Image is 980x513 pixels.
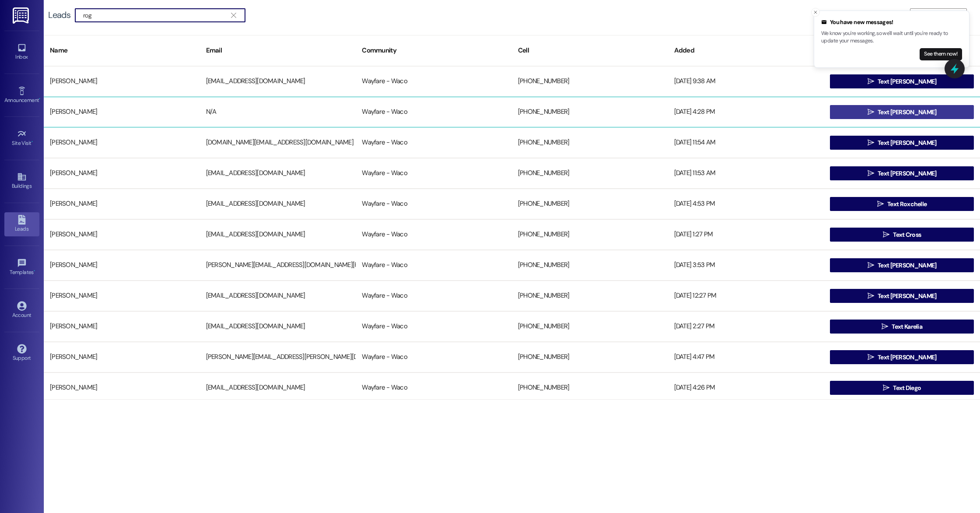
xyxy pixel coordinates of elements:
[830,289,974,303] button: Text [PERSON_NAME]
[44,318,200,335] div: [PERSON_NAME]
[356,134,512,151] div: Wayfare - Waco
[200,40,356,61] div: Email
[878,292,936,301] span: Text [PERSON_NAME]
[668,73,824,90] div: [DATE] 9:38 AM
[878,353,936,362] span: Text [PERSON_NAME]
[44,40,200,61] div: Name
[512,226,668,243] div: [PHONE_NUMBER]
[668,226,824,243] div: [DATE] 1:27 PM
[668,195,824,213] div: [DATE] 4:53 PM
[668,103,824,121] div: [DATE] 4:28 PM
[356,103,512,121] div: Wayfare - Waco
[200,379,356,397] div: [EMAIL_ADDRESS][DOMAIN_NAME]
[830,105,974,119] button: Text [PERSON_NAME]
[830,350,974,364] button: Text [PERSON_NAME]
[882,323,888,330] i: 
[878,108,936,117] span: Text [PERSON_NAME]
[44,73,200,90] div: [PERSON_NAME]
[512,134,668,151] div: [PHONE_NUMBER]
[200,165,356,182] div: [EMAIL_ADDRESS][DOMAIN_NAME]
[356,256,512,274] div: Wayfare - Waco
[830,228,974,242] button: Text Cross
[893,383,921,393] span: Text Diego
[878,169,936,178] span: Text [PERSON_NAME]
[512,379,668,397] div: [PHONE_NUMBER]
[512,40,668,61] div: Cell
[200,134,356,151] div: [DOMAIN_NAME][EMAIL_ADDRESS][DOMAIN_NAME]
[830,258,974,272] button: Text [PERSON_NAME]
[868,292,874,299] i: 
[83,9,227,21] input: Search name/email/community (quotes for exact match e.g. "John Smith")
[878,261,936,270] span: Text [PERSON_NAME]
[356,318,512,335] div: Wayfare - Waco
[4,169,39,193] a: Buildings
[668,287,824,305] div: [DATE] 12:27 PM
[830,166,974,180] button: Text [PERSON_NAME]
[356,73,512,90] div: Wayfare - Waco
[44,348,200,366] div: [PERSON_NAME]
[44,134,200,151] div: [PERSON_NAME]
[668,40,824,61] div: Added
[231,12,236,19] i: 
[4,126,39,150] a: Site Visit •
[512,73,668,90] div: [PHONE_NUMBER]
[868,109,874,116] i: 
[668,318,824,335] div: [DATE] 2:27 PM
[200,226,356,243] div: [EMAIL_ADDRESS][DOMAIN_NAME]
[830,197,974,211] button: Text Roxchelle
[356,226,512,243] div: Wayfare - Waco
[4,299,39,322] a: Account
[883,384,889,391] i: 
[830,74,974,88] button: Text [PERSON_NAME]
[227,9,241,22] button: Clear text
[31,139,33,145] span: •
[668,165,824,182] div: [DATE] 11:53 AM
[44,195,200,213] div: [PERSON_NAME]
[200,318,356,335] div: [EMAIL_ADDRESS][DOMAIN_NAME]
[512,103,668,121] div: [PHONE_NUMBER]
[883,231,889,238] i: 
[830,320,974,334] button: Text Karelia
[356,379,512,397] div: Wayfare - Waco
[44,287,200,305] div: [PERSON_NAME]
[811,8,820,17] button: Close toast
[868,354,874,361] i: 
[44,226,200,243] div: [PERSON_NAME]
[356,348,512,366] div: Wayfare - Waco
[44,379,200,397] div: [PERSON_NAME]
[668,256,824,274] div: [DATE] 3:53 PM
[200,195,356,213] div: [EMAIL_ADDRESS][DOMAIN_NAME]
[830,381,974,395] button: Text Diego
[200,256,356,274] div: [PERSON_NAME][EMAIL_ADDRESS][DOMAIN_NAME][PERSON_NAME]
[39,96,40,102] span: •
[512,348,668,366] div: [PHONE_NUMBER]
[868,78,874,85] i: 
[4,40,39,64] a: Inbox
[887,200,927,209] span: Text Roxchelle
[830,136,974,150] button: Text [PERSON_NAME]
[878,138,936,148] span: Text [PERSON_NAME]
[877,200,884,207] i: 
[4,212,39,236] a: Leads
[200,348,356,366] div: [PERSON_NAME][EMAIL_ADDRESS][PERSON_NAME][DOMAIN_NAME]
[821,18,962,27] div: You have new messages!
[200,287,356,305] div: [EMAIL_ADDRESS][DOMAIN_NAME]
[920,48,962,60] button: See them now!
[512,256,668,274] div: [PHONE_NUMBER]
[512,165,668,182] div: [PHONE_NUMBER]
[34,268,35,274] span: •
[893,230,921,239] span: Text Cross
[668,379,824,397] div: [DATE] 4:26 PM
[878,77,936,86] span: Text [PERSON_NAME]
[200,73,356,90] div: [EMAIL_ADDRESS][DOMAIN_NAME]
[44,103,200,121] div: [PERSON_NAME]
[512,287,668,305] div: [PHONE_NUMBER]
[892,322,922,331] span: Text Karelia
[356,165,512,182] div: Wayfare - Waco
[512,195,668,213] div: [PHONE_NUMBER]
[668,348,824,366] div: [DATE] 4:47 PM
[821,30,962,45] p: We know you're working, so we'll wait until you're ready to update your messages.
[48,11,70,20] div: Leads
[200,103,356,121] div: N/A
[512,318,668,335] div: [PHONE_NUMBER]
